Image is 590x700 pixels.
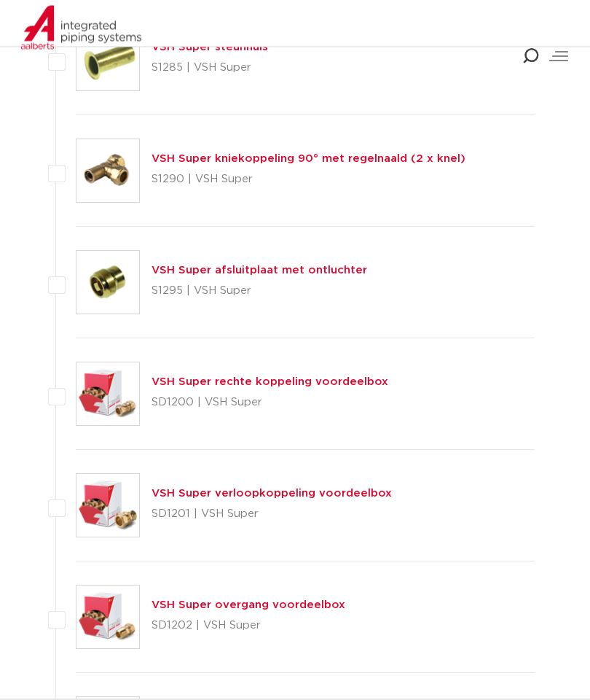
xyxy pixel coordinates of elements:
[152,265,367,276] a: VSH Super afsluitplaat met ontluchter
[152,57,268,80] p: S1285 | VSH Super
[152,392,388,415] p: SD1200 | VSH Super
[76,363,139,426] img: Thumbnail for VSH Super rechte koppeling voordeelbox
[76,252,139,314] img: Thumbnail for VSH Super afsluitplaat met ontluchter
[76,140,139,203] img: Thumbnail for VSH Super kniekoppeling 90° met regelnaald (2 x knel)
[152,489,392,499] a: VSH Super verloopkoppeling voordeelbox
[152,42,268,53] a: VSH Super steunhuls
[152,600,345,611] a: VSH Super overgang voordeelbox
[152,377,388,388] a: VSH Super rechte koppeling voordeelbox
[152,154,465,165] a: VSH Super kniekoppeling 90° met regelnaald (2 x knel)
[76,586,139,649] img: Thumbnail for VSH Super overgang voordeelbox
[152,280,367,303] p: S1295 | VSH Super
[152,168,465,192] p: S1290 | VSH Super
[152,615,345,638] p: SD1202 | VSH Super
[76,475,139,537] img: Thumbnail for VSH Super verloopkoppeling voordeelbox
[152,503,392,526] p: SD1201 | VSH Super
[76,28,139,91] img: Thumbnail for VSH Super steunhuls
